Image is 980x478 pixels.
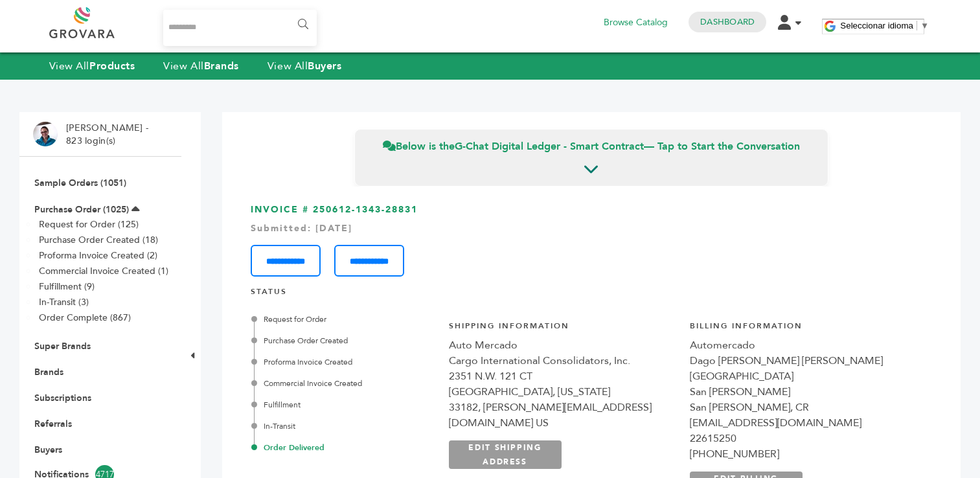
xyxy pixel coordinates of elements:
[251,203,932,277] h3: INVOICE # 250612-1343-28831
[49,59,135,73] a: View AllProducts
[34,177,126,189] a: Sample Orders (1051)
[449,353,677,369] div: Cargo International Consolidators, Inc.
[204,59,239,73] strong: Brands
[89,59,135,73] strong: Products
[690,369,918,384] div: [GEOGRAPHIC_DATA]
[604,16,668,30] a: Browse Catalog
[690,400,918,415] div: San [PERSON_NAME], CR
[254,378,435,389] div: Commercial Invoice Created
[39,234,158,246] a: Purchase Order Created (18)
[308,59,341,73] strong: Buyers
[254,442,435,453] div: Order Delivered
[690,446,918,462] div: [PHONE_NUMBER]
[254,335,435,347] div: Purchase Order Created
[449,400,677,431] div: 33182, [PERSON_NAME][EMAIL_ADDRESS][DOMAIN_NAME] US
[254,356,435,368] div: Proforma Invoice Created
[39,280,95,293] a: Fulfillment (9)
[840,21,913,30] span: Seleccionar idioma
[449,321,677,338] h4: Shipping Information
[39,218,139,231] a: Request for Order (125)
[34,392,91,404] a: Subscriptions
[840,21,929,30] a: Seleccionar idioma​
[254,313,435,325] div: Request for Order
[449,440,562,469] a: EDIT SHIPPING ADDRESS
[163,10,317,46] input: Search...
[690,384,918,400] div: San [PERSON_NAME]
[700,16,755,28] a: Dashboard
[455,139,644,154] strong: G-Chat Digital Ledger - Smart Contract
[254,420,435,432] div: In-Transit
[34,444,62,456] a: Buyers
[34,340,91,352] a: Super Brands
[34,203,129,216] a: Purchase Order (1025)
[254,399,435,411] div: Fulfillment
[251,222,932,235] div: Submitted: [DATE]
[449,369,677,384] div: 2351 N.W. 121 CT
[34,418,72,430] a: Referrals
[690,321,918,338] h4: Billing Information
[39,249,157,262] a: Proforma Invoice Created (2)
[690,415,918,431] div: [EMAIL_ADDRESS][DOMAIN_NAME]
[449,337,677,353] div: Auto Mercado
[268,59,342,73] a: View AllBuyers
[251,286,932,304] h4: STATUS
[690,337,918,353] div: Automercado
[383,139,800,154] span: Below is the — Tap to Start the Conversation
[690,353,918,369] div: Dago [PERSON_NAME] [PERSON_NAME]
[920,21,929,30] span: ▼
[39,312,131,324] a: Order Complete (867)
[39,265,168,277] a: Commercial Invoice Created (1)
[917,21,917,30] span: ​
[39,296,89,308] a: In-Transit (3)
[163,59,239,73] a: View AllBrands
[34,366,63,378] a: Brands
[449,384,677,400] div: [GEOGRAPHIC_DATA], [US_STATE]
[66,122,152,147] li: [PERSON_NAME] - 823 login(s)
[690,431,918,446] div: 22615250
